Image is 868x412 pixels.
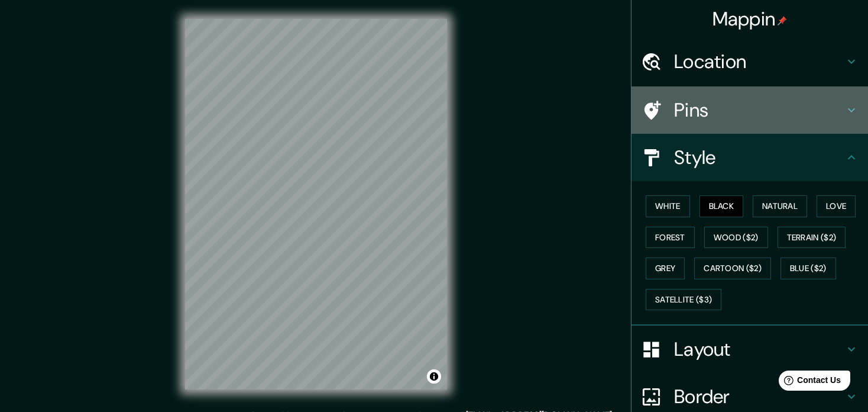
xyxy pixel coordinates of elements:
[631,134,868,181] div: Style
[753,195,807,217] button: Natural
[694,257,771,279] button: Cartoon ($2)
[646,227,695,249] button: Forest
[185,19,447,390] canvas: Map
[631,326,868,373] div: Layout
[674,50,844,73] h4: Location
[817,195,856,217] button: Love
[763,366,855,399] iframe: Help widget launcher
[646,257,685,279] button: Grey
[427,369,441,384] button: Toggle attribution
[674,98,844,122] h4: Pins
[646,195,690,217] button: White
[631,38,868,85] div: Location
[704,227,768,249] button: Wood ($2)
[712,7,788,31] h4: Mappin
[631,86,868,134] div: Pins
[674,146,844,169] h4: Style
[780,257,836,279] button: Blue ($2)
[674,385,844,408] h4: Border
[699,195,744,217] button: Black
[646,289,721,311] button: Satellite ($3)
[778,16,787,25] img: pin-icon.png
[778,227,846,249] button: Terrain ($2)
[674,337,844,361] h4: Layout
